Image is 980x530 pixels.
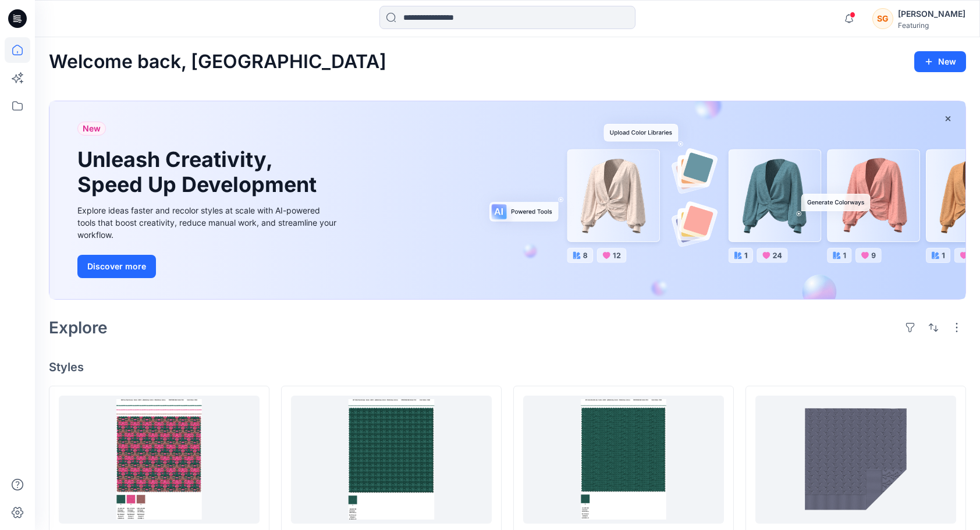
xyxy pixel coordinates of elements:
span: New [83,122,101,136]
button: New [914,51,966,72]
div: [PERSON_NAME] [898,7,965,21]
h4: Styles [49,360,966,374]
div: Explore ideas faster and recolor styles at scale with AI-powered tools that boost creativity, red... [77,204,339,241]
a: Discover more [77,255,339,278]
h1: Unleash Creativity, Speed Up Development [77,147,322,197]
a: BP T26 [291,396,492,524]
a: Ba01 [755,396,956,524]
a: BP T23 [523,396,724,524]
div: Featuring [898,21,965,30]
button: Discover more [77,255,156,278]
h2: Welcome back, [GEOGRAPHIC_DATA] [49,51,386,73]
h2: Explore [49,318,108,337]
a: BP T10 [59,396,260,524]
div: SG [872,8,893,29]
